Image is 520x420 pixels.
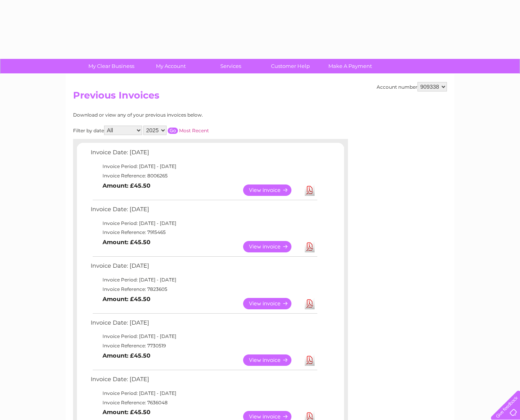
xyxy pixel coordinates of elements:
[179,128,209,133] a: Most Recent
[305,184,315,196] a: Download
[73,112,279,118] div: Download or view any of your previous invoices below.
[89,171,319,181] td: Invoice Reference: 8006265
[89,398,319,407] td: Invoice Reference: 7636048
[89,219,319,228] td: Invoice Period: [DATE] - [DATE]
[89,228,319,237] td: Invoice Reference: 7915465
[243,354,301,366] a: View
[89,285,319,294] td: Invoice Reference: 7823605
[377,82,447,91] div: Account number
[89,162,319,171] td: Invoice Period: [DATE] - [DATE]
[198,59,263,73] a: Services
[89,318,319,332] td: Invoice Date: [DATE]
[89,389,319,398] td: Invoice Period: [DATE] - [DATE]
[89,341,319,351] td: Invoice Reference: 7730519
[305,354,315,366] a: Download
[89,332,319,341] td: Invoice Period: [DATE] - [DATE]
[73,126,279,135] div: Filter by date
[89,275,319,285] td: Invoice Period: [DATE] - [DATE]
[305,241,315,252] a: Download
[89,374,319,389] td: Invoice Date: [DATE]
[243,184,301,196] a: View
[73,90,447,105] h2: Previous Invoices
[103,296,150,303] b: Amount: £45.50
[89,204,319,219] td: Invoice Date: [DATE]
[318,59,383,73] a: Make A Payment
[79,59,144,73] a: My Clear Business
[305,298,315,309] a: Download
[89,261,319,275] td: Invoice Date: [DATE]
[139,59,203,73] a: My Account
[243,241,301,252] a: View
[103,409,150,416] b: Amount: £45.50
[103,182,150,189] b: Amount: £45.50
[258,59,323,73] a: Customer Help
[103,352,150,359] b: Amount: £45.50
[243,298,301,309] a: View
[103,239,150,246] b: Amount: £45.50
[89,147,319,162] td: Invoice Date: [DATE]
